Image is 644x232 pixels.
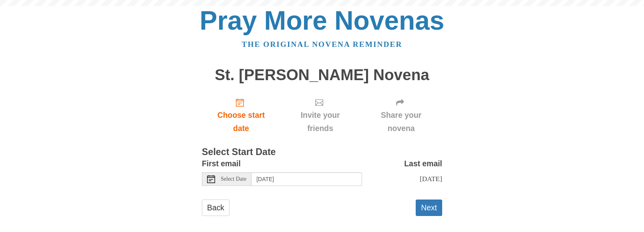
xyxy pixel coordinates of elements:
[210,109,272,135] span: Choose start date
[242,40,402,48] a: The original novena reminder
[280,91,360,139] div: Click "Next" to confirm your start date first.
[202,200,229,216] a: Back
[221,176,246,182] span: Select Date
[420,175,442,183] span: [DATE]
[368,109,434,135] span: Share your novena
[288,109,352,135] span: Invite your friends
[202,91,280,139] a: Choose start date
[360,91,442,139] div: Click "Next" to confirm your start date first.
[404,157,442,170] label: Last email
[202,147,442,157] h3: Select Start Date
[202,157,241,170] label: First email
[202,67,442,84] h1: St. [PERSON_NAME] Novena
[200,6,445,35] a: Pray More Novenas
[416,200,442,216] button: Next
